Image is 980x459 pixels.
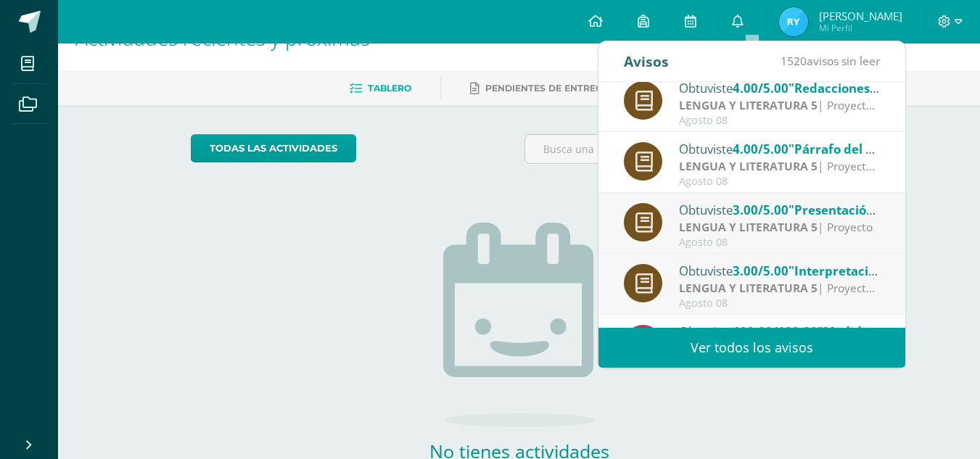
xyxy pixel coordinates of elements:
div: Agosto 08 [679,236,881,249]
span: 1520 [781,53,807,69]
a: Ver todos los avisos [598,328,905,368]
span: 4.00/5.00 [733,80,788,96]
div: Obtuviste en [679,78,881,97]
div: Obtuviste en [679,322,881,341]
div: Avisos [624,41,669,81]
div: Agosto 08 [679,297,881,310]
span: avisos sin leer [781,53,880,69]
a: todas las Actividades [191,134,356,162]
strong: LENGUA Y LITERATURA 5 [679,97,818,113]
div: Agosto 08 [679,175,881,188]
span: [PERSON_NAME] [819,9,902,23]
span: 100.00/100.00 [733,323,818,340]
span: "Presentación" [788,202,880,218]
span: 3.00/5.00 [733,202,788,218]
img: no_activities.png [443,223,596,427]
div: | Proyecto de Práctica [679,97,881,114]
strong: LENGUA Y LITERATURA 5 [679,158,818,174]
div: | Proyecto [679,219,881,236]
strong: LENGUA Y LITERATURA 5 [679,219,818,235]
span: Pendientes de entrega [485,83,609,94]
strong: LENGUA Y LITERATURA 5 [679,280,818,296]
div: Agosto 08 [679,115,881,127]
div: Obtuviste en [679,261,881,280]
div: | Proyecto de Dominio [679,280,881,297]
img: 205517e5f2476895c4d85f1e4490c9f7.png [779,7,808,36]
a: Tablero [350,77,411,100]
div: Obtuviste en [679,200,881,219]
span: Tablero [368,83,411,94]
span: Mi Perfil [819,22,902,34]
input: Busca una actividad próxima aquí... [525,135,847,163]
span: 3.00/5.00 [733,262,788,279]
a: Pendientes de entrega [470,77,609,100]
span: 4.00/5.00 [733,141,788,157]
div: | Proyecto de Práctica [679,158,881,175]
div: Obtuviste en [679,139,881,158]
